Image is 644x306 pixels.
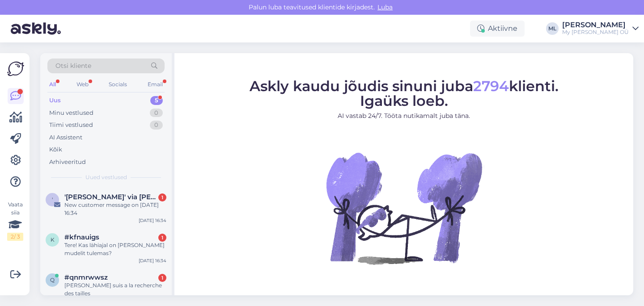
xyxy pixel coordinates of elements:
[51,236,55,243] span: k
[139,257,166,264] div: [DATE] 16:34
[64,201,166,217] div: New customer message on [DATE] 16:34
[139,217,166,224] div: [DATE] 16:34
[49,96,61,105] div: Uus
[49,109,93,117] div: Minu vestlused
[562,29,629,36] div: My [PERSON_NAME] OÜ
[562,21,629,29] div: [PERSON_NAME]
[49,121,93,130] div: Tiimi vestlused
[52,196,53,203] span: '
[64,281,166,298] div: [PERSON_NAME] suis a la recherche des tailles
[158,234,166,242] div: 1
[64,273,108,281] span: #qnmrwwsz
[473,77,509,94] span: 2794
[375,3,395,11] span: Luba
[75,79,90,90] div: Web
[50,277,55,283] span: q
[562,21,639,36] a: [PERSON_NAME]My [PERSON_NAME] OÜ
[85,173,127,181] span: Uued vestlused
[49,133,82,142] div: AI Assistent
[158,193,166,201] div: 1
[250,77,559,109] span: Askly kaudu jõudis sinuni juba klienti. Igaüks loeb.
[64,241,166,257] div: Tere! Kas lähiajal on [PERSON_NAME] mudelit tulemas?
[150,121,163,130] div: 0
[546,22,559,35] div: ML
[64,193,157,201] span: 'Simone De Ruosi' via Stella Bredenist
[146,79,165,90] div: Email
[107,79,129,90] div: Socials
[250,111,559,120] p: AI vastab 24/7. Tööta nutikamalt juba täna.
[323,127,484,288] img: No Chat active
[150,109,163,117] div: 0
[47,79,58,90] div: All
[7,201,23,241] div: Vaata siia
[49,158,86,167] div: Arhiveeritud
[158,274,166,282] div: 1
[7,60,24,77] img: Askly Logo
[55,61,91,71] span: Otsi kliente
[150,96,163,105] div: 5
[64,233,99,241] span: #kfnauigs
[49,145,62,154] div: Kõik
[7,233,23,241] div: 2 / 3
[470,21,525,37] div: Aktiivne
